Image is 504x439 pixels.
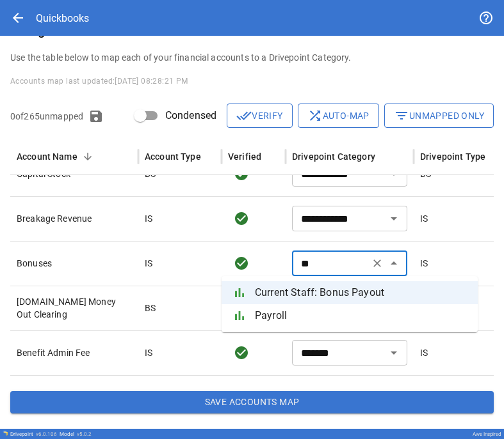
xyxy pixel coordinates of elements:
p: Bonuses [17,257,132,270]
span: v 5.0.2 [77,431,92,437]
p: IS [420,212,428,225]
p: Benefit Admin Fee [17,346,132,359]
span: filter_list [394,108,409,123]
span: bar_chart [232,285,247,300]
span: v 6.0.106 [36,431,57,437]
p: 0 of 265 unmapped [10,110,83,123]
div: Drivepoint Type [420,151,485,162]
span: Payroll [255,308,467,323]
button: Clear [368,254,386,272]
p: IS [145,257,152,270]
span: Accounts map last updated: [DATE] 08:28:21 PM [10,77,188,86]
span: arrow_back [10,10,26,26]
div: Awe Inspired [473,431,501,437]
p: IS [145,212,152,225]
button: Open [385,210,403,227]
span: shuffle [307,108,323,123]
div: Verified [228,151,261,162]
p: Use the table below to map each of your financial accounts to a Drivepoint Category. [10,51,494,64]
span: bar_chart [232,308,247,323]
button: Save Accounts Map [10,391,494,414]
img: Drivepoint [3,431,8,436]
span: done_all [236,108,252,123]
div: Model [60,431,92,437]
div: Quickbooks [36,12,89,24]
div: Account Type [145,151,201,162]
div: Drivepoint [10,431,57,437]
button: Unmapped Only [384,104,494,128]
p: IS [420,257,428,270]
p: BS [145,302,156,314]
button: Close [385,254,403,272]
button: Open [385,344,403,362]
button: Verify [227,104,292,128]
span: Current Staff: Bonus Payout [255,285,467,300]
button: Sort [79,148,97,166]
button: Auto-map [298,104,379,128]
div: Drivepoint Category [292,151,375,162]
p: [DOMAIN_NAME] Money Out Clearing [17,295,132,321]
span: Condensed [165,108,216,123]
p: IS [420,346,428,359]
div: Account Name [17,151,77,162]
p: IS [145,346,152,359]
p: Breakage Revenue [17,212,132,225]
